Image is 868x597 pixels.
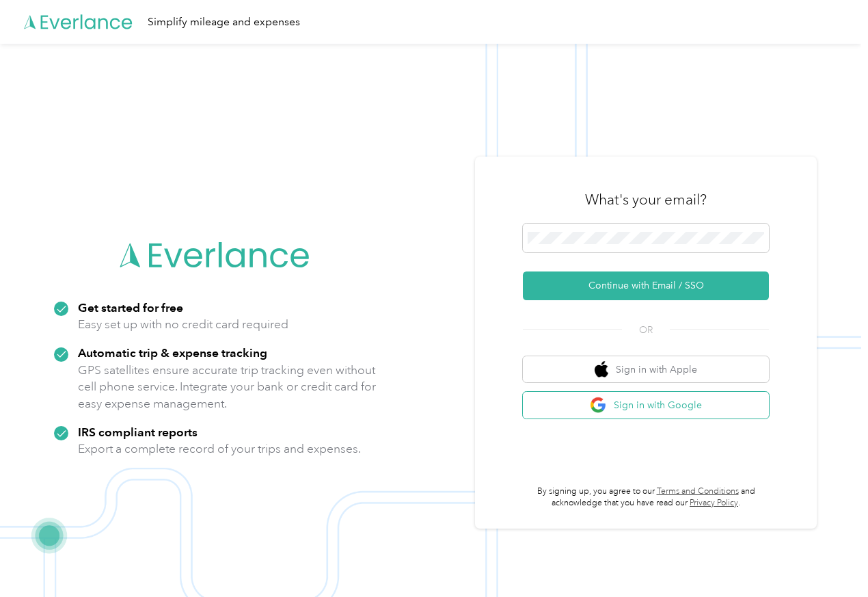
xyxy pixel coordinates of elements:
button: google logoSign in with Google [523,392,769,419]
img: apple logo [595,361,608,378]
span: OR [622,323,670,337]
div: Simplify mileage and expenses [148,14,300,31]
p: Export a complete record of your trips and expenses. [78,440,361,457]
strong: Get started for free [78,300,183,315]
a: Terms and Conditions [657,486,739,496]
h3: What's your email? [585,190,707,209]
button: Continue with Email / SSO [523,271,769,300]
p: By signing up, you agree to our and acknowledge that you have read our . [523,486,769,509]
strong: IRS compliant reports [78,425,198,439]
p: GPS satellites ensure accurate trip tracking even without cell phone service. Integrate your bank... [78,362,377,412]
p: Easy set up with no credit card required [78,316,288,333]
strong: Automatic trip & expense tracking [78,345,267,360]
img: google logo [590,397,607,414]
button: apple logoSign in with Apple [523,356,769,383]
a: Privacy Policy [690,498,738,508]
